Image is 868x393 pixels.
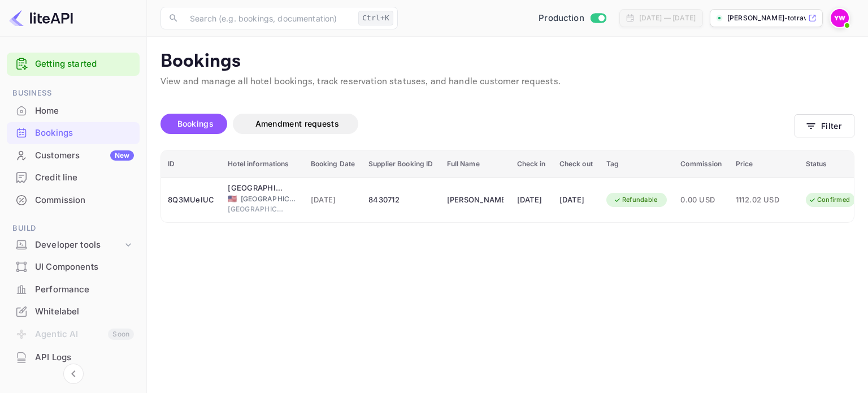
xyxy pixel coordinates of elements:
div: Home [7,100,140,122]
div: API Logs [35,351,134,364]
th: Price [729,150,799,178]
div: Commission [35,194,134,207]
div: Bookings [35,127,134,140]
a: CustomersNew [7,145,140,166]
img: LiteAPI logo [9,9,73,27]
a: Performance [7,279,140,300]
th: Check out [553,150,600,178]
div: Ido Toledano [447,191,504,209]
span: [GEOGRAPHIC_DATA] [241,194,297,204]
a: Credit line [7,167,140,188]
div: API Logs [7,347,140,369]
a: API Logs [7,347,140,368]
span: Production [539,12,584,25]
div: Credit line [35,171,134,184]
span: United States of America [228,195,237,202]
span: [GEOGRAPHIC_DATA] [228,204,284,214]
a: Getting started [35,58,134,71]
span: Build [7,222,140,235]
div: Customers [35,149,134,162]
div: CustomersNew [7,145,140,167]
div: 8430712 [368,191,433,209]
th: Full Name [440,150,510,178]
button: Collapse navigation [63,364,84,384]
div: Performance [7,279,140,301]
div: [DATE] [517,191,546,209]
th: Commission [674,150,728,178]
div: Commission [7,189,140,211]
div: Refundable [606,193,665,207]
p: View and manage all hotel bookings, track reservation statuses, and handle customer requests. [160,75,854,89]
span: 1112.02 USD [736,194,792,206]
th: Supplier Booking ID [362,150,440,178]
span: 0.00 USD [680,194,722,206]
a: Home [7,100,140,121]
th: Tag [600,150,674,178]
div: UI Components [7,256,140,278]
span: [DATE] [311,194,355,206]
span: Amendment requests [255,119,339,128]
div: Switch to Sandbox mode [534,12,610,25]
div: [DATE] — [DATE] [639,13,696,23]
a: Whitelabel [7,301,140,322]
div: Developer tools [35,239,123,252]
p: Bookings [160,50,854,73]
div: Developer tools [7,235,140,255]
th: Hotel informations [221,150,303,178]
a: Commission [7,189,140,210]
div: Whitelabel [7,301,140,323]
div: Getting started [7,53,140,76]
div: Fontainebleau Las Vegas [228,183,284,194]
div: Whitelabel [35,305,134,318]
div: account-settings tabs [160,114,795,134]
div: [DATE] [559,191,593,209]
input: Search (e.g. bookings, documentation) [183,7,354,29]
a: UI Components [7,256,140,277]
div: Ctrl+K [358,11,393,25]
th: Check in [510,150,553,178]
button: Filter [795,114,854,137]
div: New [110,150,134,161]
div: Performance [35,283,134,296]
div: Confirmed [801,193,857,207]
a: Bookings [7,122,140,143]
div: Home [35,105,134,118]
p: [PERSON_NAME]-totravel... [727,13,806,23]
div: 8Q3MUeIUC [168,191,214,209]
div: UI Components [35,261,134,274]
th: ID [161,150,221,178]
div: Bookings [7,122,140,144]
span: Bookings [177,119,214,128]
span: Business [7,87,140,100]
img: Yahav Winkler [831,9,849,27]
th: Booking Date [304,150,362,178]
div: Credit line [7,167,140,189]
